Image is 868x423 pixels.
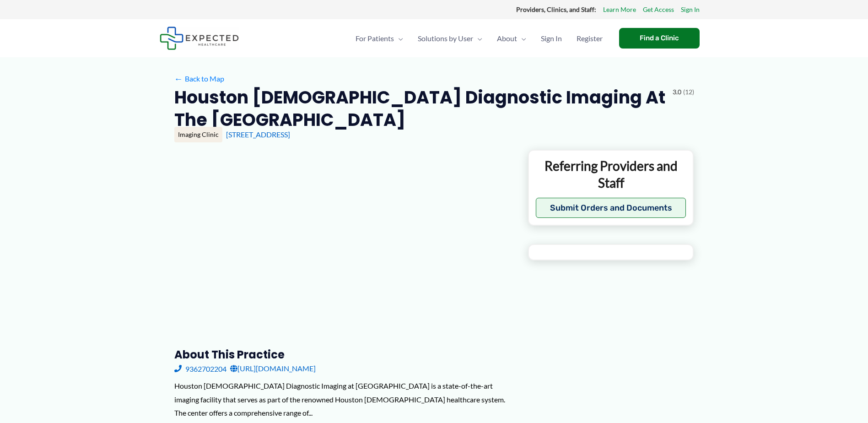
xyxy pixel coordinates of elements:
[226,130,290,139] a: [STREET_ADDRESS]
[410,22,490,54] a: Solutions by UserMenu Toggle
[348,22,410,54] a: For PatientsMenu Toggle
[673,86,681,98] span: 3.0
[174,347,513,362] h3: About this practice
[619,28,700,49] a: Find a Clinic
[174,362,226,375] a: 9362702204
[174,379,513,420] div: Houston [DEMOGRAPHIC_DATA] Diagnostic Imaging at [GEOGRAPHIC_DATA] is a state-of-the-art imaging ...
[517,22,526,54] span: Menu Toggle
[174,127,222,142] div: Imaging Clinic
[577,22,603,54] span: Register
[394,22,403,54] span: Menu Toggle
[174,74,183,83] span: ←
[473,22,482,54] span: Menu Toggle
[174,72,224,86] a: ←Back to Map
[541,22,562,54] span: Sign In
[230,362,316,375] a: [URL][DOMAIN_NAME]
[516,5,596,13] strong: Providers, Clinics, and Staff:
[348,22,610,54] nav: Primary Site Navigation
[683,86,694,98] span: (12)
[681,4,700,16] a: Sign In
[160,27,239,50] img: Expected Healthcare Logo - side, dark font, small
[174,86,665,131] h2: Houston [DEMOGRAPHIC_DATA] Diagnostic Imaging at The [GEOGRAPHIC_DATA]
[497,22,517,54] span: About
[418,22,473,54] span: Solutions by User
[536,157,686,191] p: Referring Providers and Staff
[490,22,534,54] a: AboutMenu Toggle
[356,22,394,54] span: For Patients
[569,22,610,54] a: Register
[536,198,686,218] button: Submit Orders and Documents
[534,22,569,54] a: Sign In
[643,4,674,16] a: Get Access
[603,4,636,16] a: Learn More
